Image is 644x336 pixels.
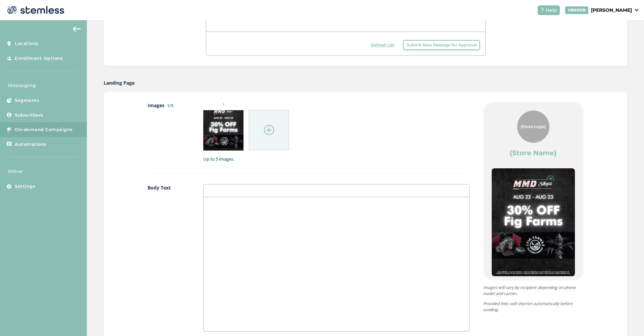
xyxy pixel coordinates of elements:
label: Up to 5 images. [203,156,469,163]
span: Settings [15,183,35,190]
label: Images [148,102,190,162]
span: {Store Logo} [521,124,546,130]
img: jWSTe6QUS5zJ59feRGduiX1cttpC0heJqyxTni9yk7wOd8MIXwVlBrbcHqtsoUhvu1FKyA7WGP6BopGDWIJb8cXi8lPEAwqbe... [492,168,575,276]
span: On-demand Campaigns [15,126,73,133]
label: {Store Name} [509,148,557,158]
label: 1/5 [167,102,173,109]
p: Provided links will shorten automatically before sending. [483,301,584,313]
img: icon-circle-plus-45441306.svg [264,125,274,135]
div: VENDOR [565,6,588,14]
small: 1 [203,102,244,108]
img: icon-arrow-back-accent-c549486e.svg [73,26,81,32]
button: Refresh List [368,40,398,50]
span: Subscribers [15,112,43,119]
span: Enrollment Options [15,55,63,62]
label: Landing Page [104,79,135,86]
span: Automations [15,141,47,148]
img: jWSTe6QUS5zJ59feRGduiX1cttpC0heJqyxTni9yk7wOd8MIXwVlBrbcHqtsoUhvu1FKyA7WGP6BopGDWIJb8cXi8lPEAwqbe... [203,110,244,151]
iframe: Chat Widget [610,304,644,336]
span: Refresh List [371,42,394,48]
span: Help [546,7,557,14]
img: icon_down-arrow-small-66adaf34.svg [635,9,639,11]
img: icon-help-white-03924b79.svg [540,8,544,12]
span: Locations [15,40,39,47]
p: Images will vary by recipient depending on phone model and carrier. [483,285,584,297]
p: [PERSON_NAME] [591,7,632,14]
span: Segments [15,97,39,104]
span: Submit New Message for Approval [407,42,477,48]
img: logo-dark-0685b13c.svg [5,3,64,17]
button: Submit New Message for Approval [403,40,480,50]
label: Body Text [148,184,190,332]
